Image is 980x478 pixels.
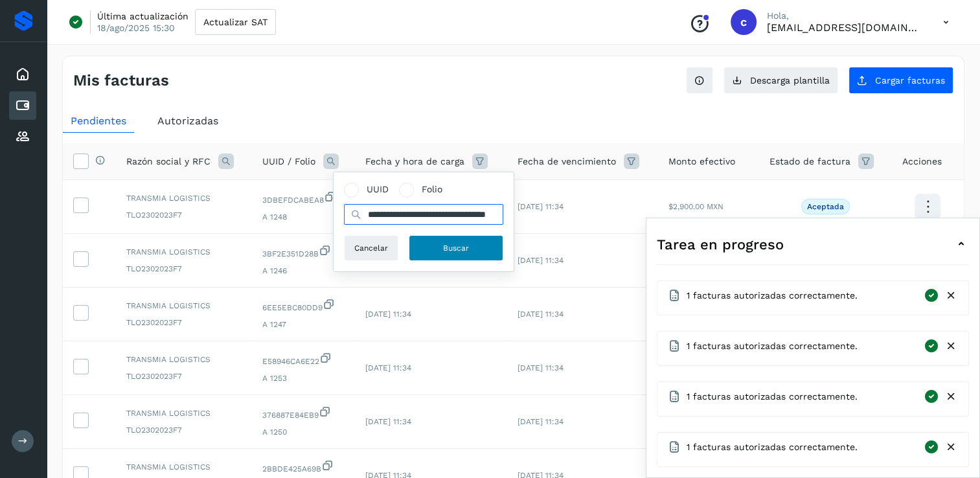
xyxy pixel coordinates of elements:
button: Descarga plantilla [724,67,838,94]
span: 1 facturas autorizadas correctamente. [687,339,858,353]
span: TLO2302023F7 [126,317,242,328]
span: A 1250 [262,426,345,438]
span: [DATE] 11:34 [518,256,564,265]
span: Fecha de vencimiento [518,155,616,168]
div: Tarea en progreso [657,229,969,260]
span: [DATE] 11:34 [518,202,564,211]
span: TLO2302023F7 [126,263,242,275]
span: Razón social y RFC [126,155,211,168]
span: Acciones [902,155,942,168]
span: [DATE] 11:34 [365,310,411,319]
p: Aceptada [807,202,844,211]
span: 3DBEFDCABEA8 [262,190,345,206]
div: Inicio [9,60,36,89]
span: TRANSMIA LOGISTICS [126,461,242,473]
span: [DATE] 11:34 [365,363,411,372]
p: Última actualización [97,10,188,22]
span: 376887E84EB9 [262,405,345,421]
span: TLO2302023F7 [126,370,242,382]
span: Actualizar SAT [203,17,268,27]
span: 1 facturas autorizadas correctamente. [687,440,858,454]
span: [DATE] 11:34 [365,417,411,426]
span: 2BBDE425A69B [262,459,345,475]
span: Descarga plantilla [750,76,830,85]
span: A 1247 [262,319,345,330]
span: A 1253 [262,372,345,384]
span: TLO2302023F7 [126,424,242,436]
span: Estado de factura [769,155,850,168]
span: A 1248 [262,211,345,223]
button: Actualizar SAT [195,9,276,35]
span: Autorizadas [157,115,218,127]
span: [DATE] 11:34 [518,310,564,319]
span: 3BF2E351D28B [262,244,345,260]
button: Cargar facturas [849,67,953,94]
span: Fecha y hora de carga [365,155,464,168]
span: TLO2302023F7 [126,209,242,221]
div: Proveedores [9,122,36,151]
p: 18/ago/2025 15:30 [97,22,175,34]
span: TRANSMIA LOGISTICS [126,300,242,312]
h4: Mis facturas [73,71,169,90]
span: TRANSMIA LOGISTICS [126,192,242,204]
p: cxp@53cargo.com [767,21,922,34]
span: TRANSMIA LOGISTICS [126,407,242,419]
p: Hola, [767,10,922,21]
span: $2,900.00 MXN [668,202,724,211]
span: [DATE] 11:34 [518,363,564,372]
span: TRANSMIA LOGISTICS [126,354,242,365]
span: 6EE5EBC80DD9 [262,298,345,313]
span: Tarea en progreso [657,234,784,255]
span: UUID / Folio [262,155,315,168]
span: Monto efectivo [668,155,735,168]
span: [DATE] 11:34 [518,417,564,426]
span: 1 facturas autorizadas correctamente. [687,289,858,302]
span: Pendientes [71,115,126,127]
div: Cuentas por pagar [9,91,36,120]
span: E58946CA6E22 [262,352,345,367]
span: Cargar facturas [875,76,945,85]
span: A 1246 [262,265,345,277]
span: 1 facturas autorizadas correctamente. [687,390,858,404]
span: TRANSMIA LOGISTICS [126,246,242,258]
